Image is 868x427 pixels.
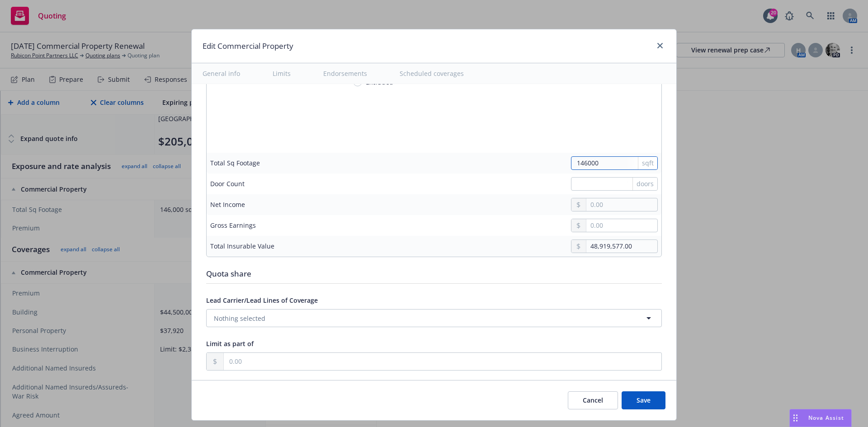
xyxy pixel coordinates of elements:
div: Gross Earnings [210,221,256,230]
button: Endorsements [312,63,378,84]
span: Lead Carrier/Lead Lines of Coverage [206,296,318,305]
span: Nothing selected [214,314,265,323]
span: doors [637,179,654,188]
input: 0.00 [224,353,661,370]
a: close [655,40,665,51]
button: Nothing selected [206,309,662,327]
div: Net Income [210,200,245,209]
div: Door Count [210,179,245,188]
input: 0.00 [586,219,657,232]
input: 0.00 [586,198,657,211]
button: Limits [262,63,302,84]
div: Drag to move [790,409,801,427]
div: Total Sq Footage [210,158,260,168]
button: Scheduled coverages [389,63,475,84]
div: Quota share [206,268,662,280]
button: Cancel [568,391,618,409]
button: Save [622,391,665,409]
input: 0.00 [586,240,657,253]
span: Nova Assist [808,414,844,422]
h1: Edit Commercial Property [203,40,293,52]
button: Nova Assist [789,409,852,427]
div: Total Insurable Value [210,241,274,251]
span: sqft [642,158,654,168]
span: Limit as part of [206,339,254,348]
button: General info [192,63,251,84]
